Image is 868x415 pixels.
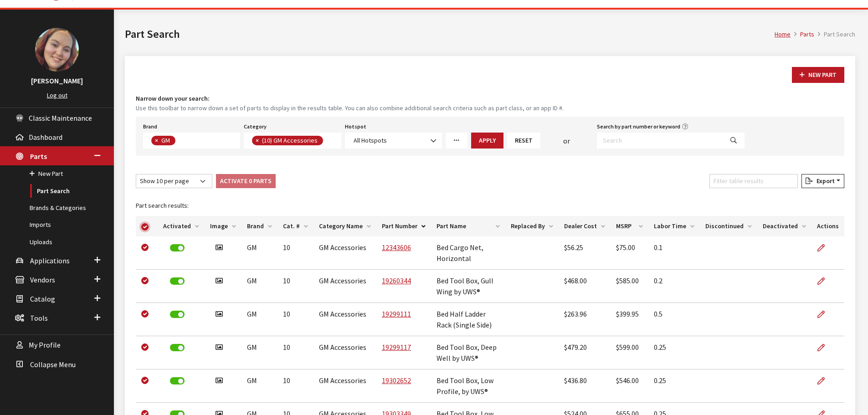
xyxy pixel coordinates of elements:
[313,336,376,369] td: GM Accessories
[611,303,648,336] td: $399.95
[611,270,648,303] td: $585.00
[559,216,611,236] th: Dealer Cost: activate to sort column ascending
[252,136,261,145] button: Remove item
[813,177,835,185] span: Export
[9,75,105,86] h3: [PERSON_NAME]
[431,216,505,236] th: Part Name: activate to sort column ascending
[354,136,387,144] span: All Hotspots
[471,133,503,149] button: Apply
[136,195,844,216] caption: Part search results:
[507,133,540,149] button: Reset
[817,369,832,392] a: Edit Part
[648,303,700,336] td: 0.5
[648,270,700,303] td: 0.2
[277,216,313,236] th: Cat. #: activate to sort column ascending
[143,123,157,131] label: Brand
[170,277,185,285] label: Deactivate Part
[35,28,79,72] img: Cheyenne Dorton
[814,30,855,39] li: Part Search
[812,216,844,236] th: Actions
[505,216,559,236] th: Replaced By: activate to sort column ascending
[29,113,92,123] span: Classic Maintenance
[155,136,158,144] span: ×
[611,236,648,270] td: $75.00
[244,123,267,131] label: Category
[559,236,611,270] td: $56.25
[648,336,700,369] td: 0.25
[143,133,240,149] span: Select a Brand
[431,336,505,369] td: Bed Tool Box, Deep Well by UWS®
[382,309,411,318] a: 19299111
[205,216,241,236] th: Image: activate to sort column ascending
[241,236,277,270] td: GM
[241,270,277,303] td: GM
[30,360,76,369] span: Collapse Menu
[431,270,505,303] td: Bed Tool Box, Gull Wing by UWS®
[30,294,55,303] span: Catalog
[791,30,814,39] li: Parts
[241,336,277,369] td: GM
[648,369,700,403] td: 0.25
[30,275,55,284] span: Vendors
[158,216,205,236] th: Activated: activate to sort column ascending
[597,133,723,149] input: Search
[559,336,611,369] td: $479.20
[47,91,67,99] a: Log out
[351,136,436,145] span: All Hotspots
[216,277,223,285] i: Has image
[817,236,832,259] a: Edit Part
[178,137,183,145] textarea: Search
[313,270,376,303] td: GM Accessories
[559,303,611,336] td: $263.96
[648,236,700,270] td: 0.1
[611,369,648,403] td: $546.00
[700,216,757,236] th: Discontinued: activate to sort column ascending
[648,216,700,236] th: Labor Time: activate to sort column ascending
[817,270,832,292] a: Edit Part
[170,377,185,384] label: Deactivate Part
[313,369,376,403] td: GM Accessories
[817,336,832,359] a: Edit Part
[382,376,411,385] a: 19302652
[30,152,47,161] span: Parts
[431,303,505,336] td: Bed Half Ladder Rack (Single Side)
[313,236,376,270] td: GM Accessories
[597,123,680,131] label: Search by part number or keyword
[709,174,798,188] input: Filter table results
[241,216,277,236] th: Brand: activate to sort column ascending
[611,216,648,236] th: MSRP: activate to sort column ascending
[244,133,341,149] span: Select a Category
[151,136,175,145] li: GM
[261,136,320,144] span: (10) GM Accessories
[29,133,62,142] span: Dashboard
[170,344,185,351] label: Deactivate Part
[216,244,223,251] i: Has image
[313,216,376,236] th: Category Name: activate to sort column ascending
[30,313,48,323] span: Tools
[611,336,648,369] td: $599.00
[559,369,611,403] td: $436.80
[775,30,791,38] a: Home
[241,303,277,336] td: GM
[256,136,259,144] span: ×
[376,216,431,236] th: Part Number: activate to sort column descending
[313,303,376,336] td: GM Accessories
[792,67,844,83] button: New Part
[757,216,812,236] th: Deactivated: activate to sort column ascending
[382,276,411,285] a: 19260344
[431,369,505,403] td: Bed Tool Box, Low Profile, by UWS®
[216,377,223,384] i: Has image
[30,256,70,265] span: Applications
[382,343,411,352] a: 19299117
[446,133,467,149] a: More Filters
[125,26,775,42] h1: Part Search
[277,336,313,369] td: 10
[277,270,313,303] td: 10
[277,303,313,336] td: 10
[170,311,185,318] label: Deactivate Part
[345,123,366,131] label: Hotspot
[382,243,411,252] a: 12343606
[817,303,832,326] a: Edit Part
[723,133,745,149] button: Search
[216,311,223,318] i: Has image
